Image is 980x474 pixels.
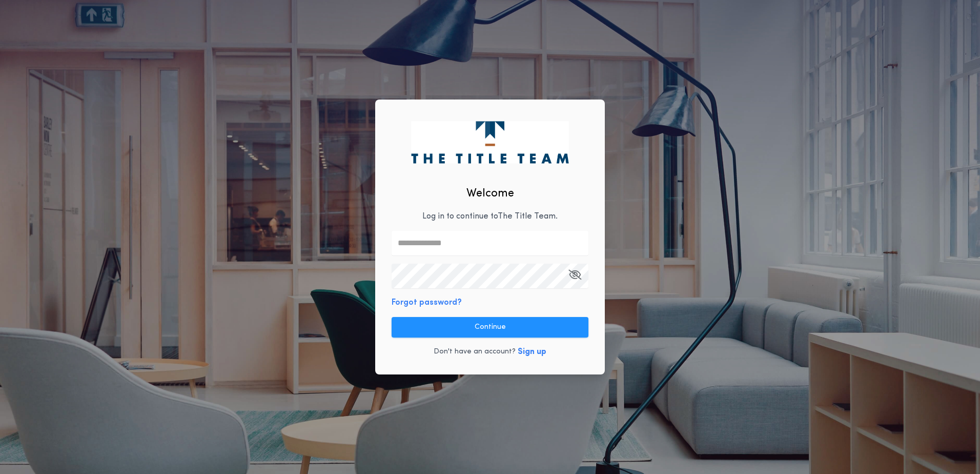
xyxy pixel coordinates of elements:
[411,121,568,163] img: logo
[434,347,516,357] p: Don't have an account?
[392,297,462,309] button: Forgot password?
[392,317,588,338] button: Continue
[422,210,558,223] p: Log in to continue to The Title Team .
[466,185,514,202] h2: Welcome
[518,346,546,358] button: Sign up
